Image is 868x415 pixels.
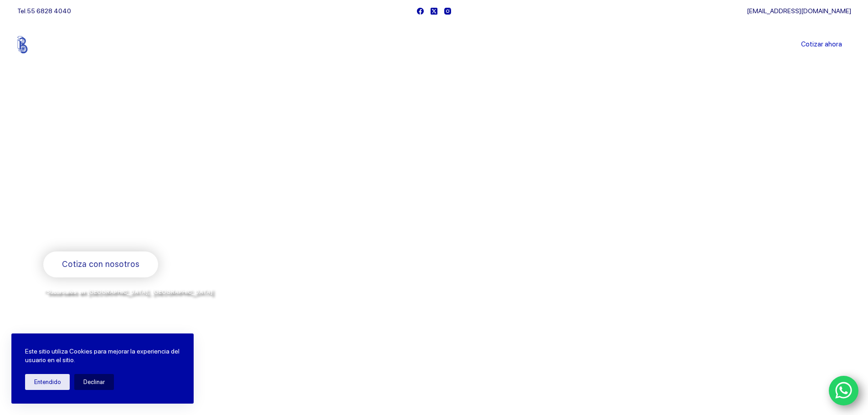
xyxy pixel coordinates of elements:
span: Rodamientos y refacciones industriales [43,228,223,239]
button: Declinar [74,374,114,390]
a: [EMAIL_ADDRESS][DOMAIN_NAME] [747,7,851,15]
span: Somos los doctores de la industria [43,155,372,218]
a: Cotizar ahora [792,36,851,54]
span: *Sucursales en [GEOGRAPHIC_DATA], [GEOGRAPHIC_DATA] [43,288,213,295]
p: Este sitio utiliza Cookies para mejorar la experiencia del usuario en el sitio. [25,347,180,365]
a: X (Twitter) [431,8,437,15]
span: Cotiza con nosotros [62,258,139,271]
a: Instagram [444,8,451,15]
a: 55 6828 4040 [27,7,71,15]
span: y envíos a todo [GEOGRAPHIC_DATA] por la paquetería de su preferencia [43,298,264,306]
img: Balerytodo [17,36,74,53]
span: Tel. [17,7,71,15]
button: Entendido [25,374,70,390]
span: Bienvenido a Balerytodo® [43,136,160,147]
nav: Menu Principal [327,22,541,67]
a: WhatsApp [829,376,859,406]
a: Facebook [417,8,424,15]
a: Cotiza con nosotros [43,251,158,277]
